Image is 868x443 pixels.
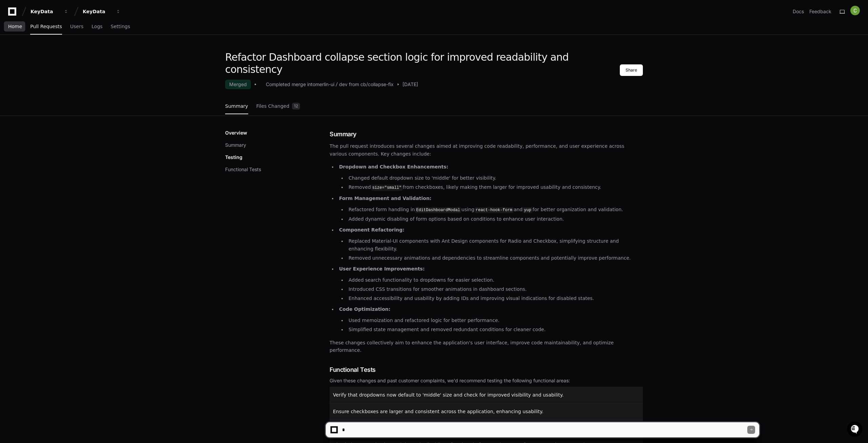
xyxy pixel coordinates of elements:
h1: Refactor Dashboard collapse section logic for improved readability and consistency [225,51,620,76]
iframe: Open customer support [846,421,865,439]
span: Pylon [67,71,82,76]
code: react-hook-form [474,207,514,213]
strong: Dropdown and Checkbox Enhancements: [339,164,448,169]
li: Enhanced accessibility and usability by adding IDs and improving visual indications for disabled ... [347,295,643,302]
strong: Component Refactoring: [339,227,405,233]
span: Ensure checkboxes are larger and consistent across the application, enhancing usability. [333,409,544,414]
li: Introduced CSS transitions for smoother animations in dashboard sections. [347,285,643,293]
img: ACg8ocIMhgArYgx6ZSQUNXU5thzs6UsPf9rb_9nFAWwzqr8JC4dkNA=s96-c [850,6,860,15]
h1: Summary [330,129,643,139]
img: PlayerZero [7,7,20,20]
a: Docs [793,8,804,15]
div: KeyData [31,8,60,15]
button: Feedback [809,8,831,15]
li: Removed unnecessary animations and dependencies to streamline components and potentially improve ... [347,254,643,262]
span: Users [70,24,83,28]
span: Settings [111,24,130,28]
div: KeyData [83,8,112,15]
li: Added dynamic disabling of form options based on conditions to enhance user interaction. [347,215,643,223]
button: Share [620,64,643,76]
code: EditDashboardModal [415,207,461,213]
strong: Code Optimization: [339,306,390,312]
div: Welcome [7,27,123,38]
span: Pull Requests [30,24,62,28]
button: KeyData [80,5,123,18]
div: We're available if you need us! [23,57,86,63]
li: Replaced Material-UI components with Ant Design components for Radio and Checkbox, simplifying st... [347,237,643,253]
a: Pull Requests [30,19,62,35]
div: Given these changes and past customer complaints, we'd recommend testing the following functional... [330,377,643,384]
span: Files Changed [256,104,290,108]
span: Verify that dropdowns now default to 'middle' size and check for improved visibility and usability. [333,392,564,398]
code: size="small" [371,185,403,191]
li: Used memoization and refactored logic for better performance. [347,317,643,324]
li: Added search functionality to dropdowns for easier selection. [347,276,643,284]
div: Start new chat [23,51,111,57]
a: Users [70,19,83,35]
p: These changes collectively aim to enhance the application's user interface, improve code maintain... [330,339,643,355]
a: Powered byPylon [48,71,82,76]
p: Overview [225,129,247,136]
strong: Form Management and Validation: [339,196,431,201]
a: Logs [92,19,102,35]
button: Functional Tests [225,166,261,173]
li: Changed default dropdown size to 'middle' for better visibility. [347,174,643,182]
a: Home [8,19,22,35]
div: Completed merge into [266,81,315,88]
span: Logs [92,24,102,28]
button: Start new chat [115,53,123,61]
span: 12 [292,103,300,109]
div: Merged [225,80,251,89]
p: The pull request introduces several changes aimed at improving code readability, performance, and... [330,142,643,158]
button: KeyData [28,5,71,18]
span: Summary [225,104,248,108]
p: Testing [225,154,242,161]
img: 1736555170064-99ba0984-63c1-480f-8ee9-699278ef63ed [7,51,19,63]
li: Refactored form handling in using and for better organization and validation. [347,206,643,214]
li: Removed from checkboxes, likely making them larger for improved usability and consistency. [347,183,643,192]
span: Home [8,24,22,28]
a: Settings [111,19,130,35]
span: Functional Tests [330,365,376,375]
strong: User Experience Improvements: [339,266,425,271]
code: yup [522,207,533,213]
div: dev from cb/collapse-fix [339,81,394,88]
div: merlin-ui [315,81,334,88]
button: Summary [225,142,246,148]
li: Simplified state management and removed redundant conditions for cleaner code. [347,326,643,334]
span: [DATE] [402,81,418,88]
